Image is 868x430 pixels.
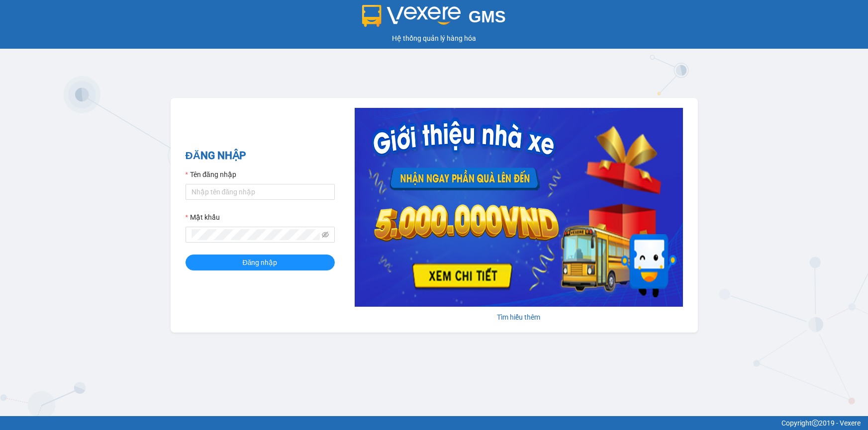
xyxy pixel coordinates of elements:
img: logo 2 [362,5,461,27]
span: eye-invisible [322,231,329,238]
span: Đăng nhập [243,257,278,268]
div: Hệ thống quản lý hàng hóa [2,33,866,44]
a: GMS [362,15,506,23]
span: copyright [812,420,819,427]
img: banner-0 [355,108,683,307]
h2: ĐĂNG NHẬP [186,148,335,164]
div: Tìm hiểu thêm [355,312,683,323]
div: Copyright 2019 - Vexere [7,418,861,429]
input: Tên đăng nhập [186,184,335,200]
input: Mật khẩu [192,229,320,240]
label: Mật khẩu [186,212,220,223]
label: Tên đăng nhập [186,169,236,180]
span: GMS [469,7,506,26]
button: Đăng nhập [186,255,335,270]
